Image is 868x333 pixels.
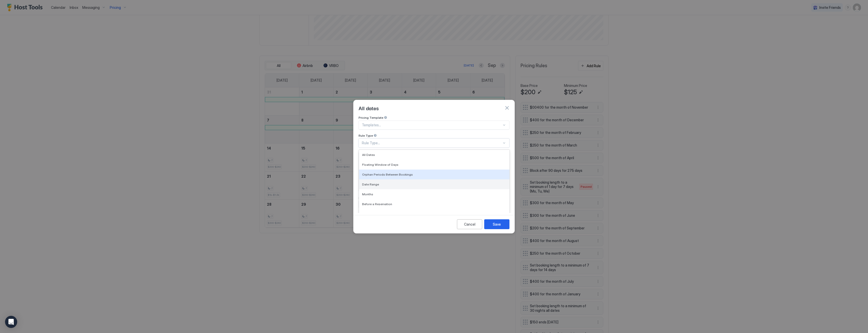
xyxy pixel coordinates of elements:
[362,192,373,196] span: Months
[359,104,379,112] span: All dates
[359,116,383,120] span: Pricing Template
[484,219,509,229] button: Save
[362,173,413,176] span: Orphan Periods Between Bookings
[362,202,392,206] span: Before a Reservation
[362,141,502,145] div: Rule Type...
[362,182,379,186] span: Date Range
[359,134,373,137] span: Rule Type
[362,212,389,216] span: After a Reservation
[362,163,398,166] span: Floating Window of Days
[5,316,17,328] div: Open Intercom Messenger
[359,196,383,200] span: Days of the week
[464,222,475,227] div: Cancel
[362,153,375,157] span: All Dates
[493,222,501,227] div: Save
[457,219,482,229] button: Cancel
